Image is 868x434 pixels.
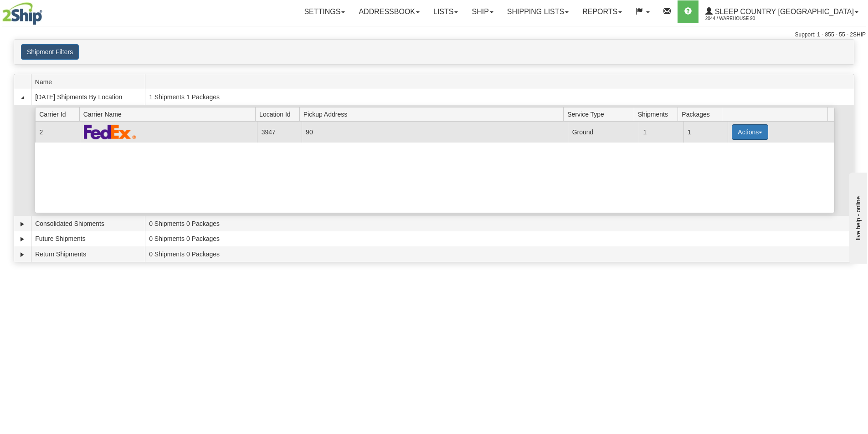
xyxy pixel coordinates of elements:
[352,0,426,23] a: Addressbook
[575,0,629,23] a: Reports
[39,107,79,121] span: Carrier Id
[732,124,768,140] button: Actions
[297,0,352,23] a: Settings
[847,170,867,263] iframe: chat widget
[500,0,575,23] a: Shipping lists
[18,93,27,102] a: Collapse
[145,89,854,105] td: 1 Shipments 1 Packages
[18,235,27,244] a: Expand
[2,2,42,25] img: logo2044.jpg
[31,246,145,262] td: Return Shipments
[83,107,256,121] span: Carrier Name
[31,89,145,105] td: [DATE] Shipments By Location
[35,75,145,89] span: Name
[18,220,27,229] a: Expand
[257,122,301,142] td: 3947
[683,122,728,142] td: 1
[567,107,634,121] span: Service Type
[18,250,27,259] a: Expand
[7,8,84,15] div: live help - online
[145,216,854,231] td: 0 Shipments 0 Packages
[21,44,79,60] button: Shipment Filters
[145,231,854,247] td: 0 Shipments 0 Packages
[259,107,299,121] span: Location Id
[426,0,465,23] a: Lists
[713,8,854,15] span: Sleep Country [GEOGRAPHIC_DATA]
[302,122,568,142] td: 90
[639,122,683,142] td: 1
[84,124,136,139] img: FedEx Express®
[31,216,145,231] td: Consolidated Shipments
[303,107,564,121] span: Pickup Address
[145,246,854,262] td: 0 Shipments 0 Packages
[705,14,774,23] span: 2044 / Warehouse 90
[638,107,678,121] span: Shipments
[465,0,500,23] a: Ship
[35,122,79,142] td: 2
[699,0,865,23] a: Sleep Country [GEOGRAPHIC_DATA] 2044 / Warehouse 90
[682,107,722,121] span: Packages
[31,231,145,247] td: Future Shipments
[568,122,639,142] td: Ground
[2,31,866,39] div: Support: 1 - 855 - 55 - 2SHIP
